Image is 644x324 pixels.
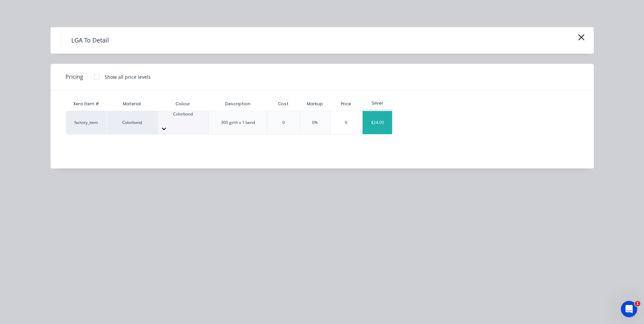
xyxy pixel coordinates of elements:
span: Pricing [66,73,83,81]
div: Xero Item # [66,97,107,111]
div: Colorbond [158,111,208,117]
div: Show all price levels [105,73,151,80]
iframe: Intercom live chat [621,301,637,317]
div: Material [107,97,158,111]
div: Colour [158,97,208,111]
div: 0 [330,111,363,134]
div: 300 girth x 1 bend [221,120,255,126]
div: factory_item [66,111,107,134]
h4: LGA To Detail [61,34,119,47]
div: Description [220,95,256,112]
span: 1 [635,301,640,306]
div: $24.00 [363,111,392,134]
div: Colorbond [107,111,158,134]
div: Silver [362,100,392,106]
div: 0 [282,120,285,126]
div: Price [330,97,363,111]
div: 0% [312,120,318,126]
div: Markup [300,97,330,111]
div: Cost [267,97,300,111]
